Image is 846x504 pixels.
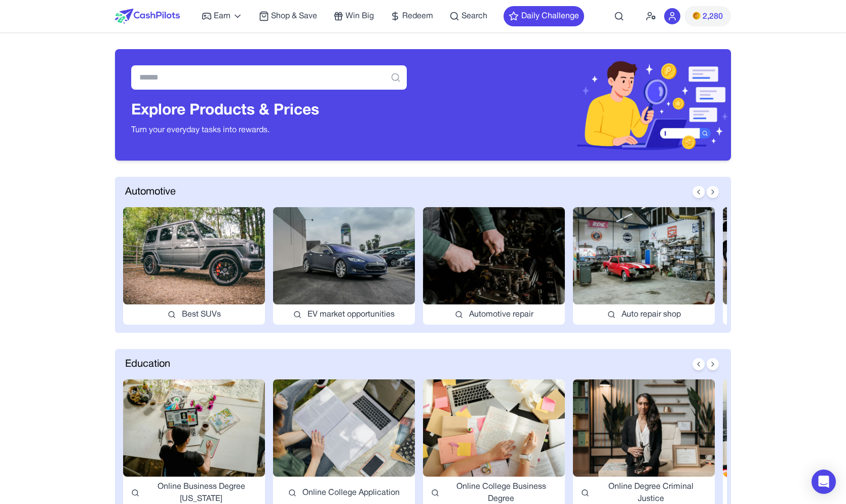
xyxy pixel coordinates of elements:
span: Automotive repair [469,308,533,321]
img: Header decoration [423,49,731,161]
button: Daily Challenge [504,6,584,26]
span: Best SUVs [182,308,221,321]
span: Earn [214,10,230,22]
h3: Explore Products & Prices [131,102,407,120]
a: Shop & Save [259,10,317,22]
a: Win Big [333,10,374,22]
span: EV market opportunities [307,308,395,321]
span: Redeem [402,10,433,22]
a: Redeem [390,10,433,22]
img: CashPilots Logo [115,9,180,24]
span: Automotive [125,185,176,199]
span: Online College Application [302,487,400,499]
button: PMs2,280 [684,6,731,26]
span: Education [125,357,170,371]
div: Open Intercom Messenger [812,470,836,494]
span: Shop & Save [271,10,317,22]
a: Earn [202,10,243,22]
span: Auto repair shop [622,308,681,321]
span: Search [462,10,487,22]
span: 2,280 [703,11,723,23]
p: Turn your everyday tasks into rewards. [131,124,407,136]
a: Search [449,10,487,22]
img: PMs [693,12,701,20]
span: Win Big [345,10,374,22]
